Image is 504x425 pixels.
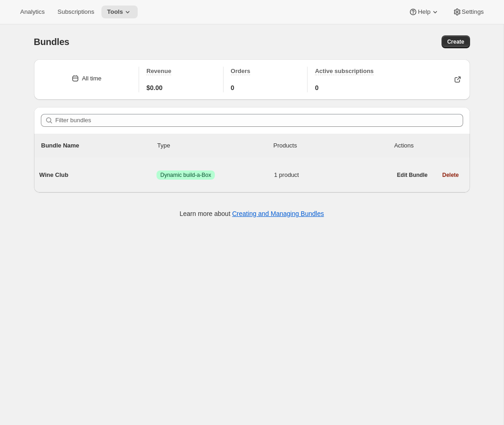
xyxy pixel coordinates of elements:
span: Dynamic build-a-Box [160,171,211,179]
div: Products [274,141,390,150]
input: Filter bundles [56,114,463,127]
span: Help [418,8,430,16]
span: Revenue [146,68,171,74]
span: Analytics [20,8,45,16]
button: Analytics [15,6,50,18]
p: Bundle Name [41,141,157,150]
button: Create [442,35,470,48]
button: Delete [437,169,464,181]
span: Bundles [34,37,70,47]
span: Settings [462,8,484,16]
p: Learn more about [179,209,324,218]
button: Help [403,6,445,18]
span: Orders [231,68,251,74]
button: Tools [101,6,138,18]
a: Creating and Managing Bundles [232,210,324,217]
span: Delete [442,171,459,179]
span: Create [447,38,464,45]
span: 0 [315,83,319,92]
button: Edit Bundle [392,169,433,181]
span: Wine Club [39,170,157,180]
span: Edit Bundle [397,171,428,179]
div: Actions [394,141,463,150]
span: 1 product [274,170,392,180]
div: All time [82,74,101,83]
span: Subscriptions [57,8,94,16]
button: Settings [447,6,489,18]
span: $0.00 [146,83,162,92]
span: Active subscriptions [315,68,374,74]
span: 0 [231,83,235,92]
button: Subscriptions [52,6,100,18]
div: Type [157,141,274,150]
span: Tools [107,8,123,16]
